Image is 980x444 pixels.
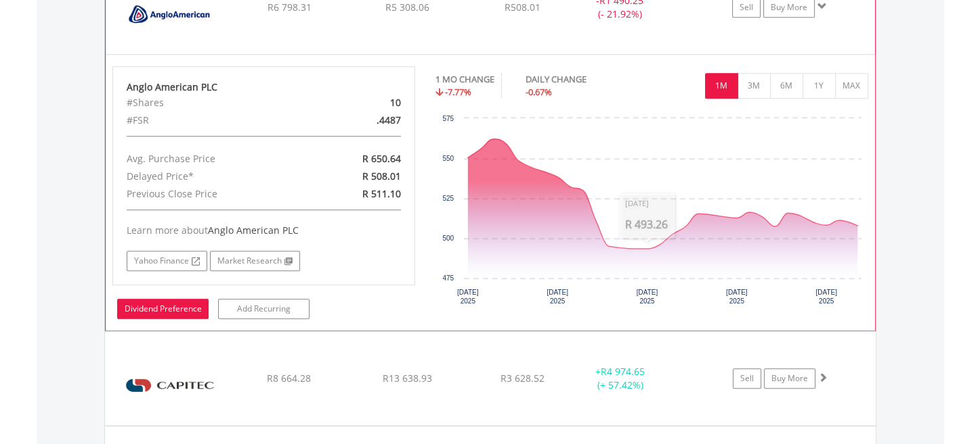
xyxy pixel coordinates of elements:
text: [DATE] 2025 [815,289,837,305]
span: R6 798.31 [267,1,311,14]
a: Yahoo Finance [127,251,207,271]
a: Add Recurring [218,299,310,319]
span: R 511.10 [362,187,401,200]
span: R8 664.28 [267,372,311,385]
button: 1Y [803,73,836,99]
svg: Interactive chart [435,112,868,314]
button: 3M [738,73,771,99]
span: -7.77% [445,86,471,98]
div: Anglo American PLC [127,80,402,94]
span: R3 628.52 [500,372,545,385]
a: Market Research [210,251,300,271]
text: 550 [442,155,454,162]
a: Buy More [764,368,815,389]
button: 6M [770,73,803,99]
div: + (+ 57.42%) [570,365,672,392]
text: 525 [442,195,454,202]
a: Sell [733,368,761,389]
span: R508.01 [505,1,540,14]
span: -0.67% [526,86,552,98]
a: Dividend Preference [117,299,209,319]
div: 1 MO CHANGE [435,73,494,86]
text: [DATE] 2025 [457,289,479,305]
text: 500 [442,235,454,242]
text: [DATE] 2025 [547,289,568,305]
div: DAILY CHANGE [526,73,634,86]
button: MAX [835,73,868,99]
div: Avg. Purchase Price [116,150,313,168]
span: R 508.01 [362,170,401,182]
div: .4487 [313,112,411,129]
span: R13 638.93 [383,372,432,385]
div: 10 [313,94,411,112]
text: 475 [442,274,454,282]
div: Delayed Price* [116,168,313,185]
text: 575 [442,115,454,122]
div: Chart. Highcharts interactive chart. [435,112,868,314]
span: Anglo American PLC [208,224,299,237]
div: #FSR [116,112,313,129]
text: [DATE] 2025 [726,289,748,305]
div: Learn more about [127,224,402,237]
div: Previous Close Price [116,185,313,203]
span: R5 308.06 [385,1,429,14]
div: #Shares [116,94,313,112]
span: R4 974.65 [601,365,645,378]
span: R 650.64 [362,152,401,165]
img: EQU.ZA.CPI.png [112,349,228,422]
text: [DATE] 2025 [637,289,658,305]
button: 1M [705,73,738,99]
